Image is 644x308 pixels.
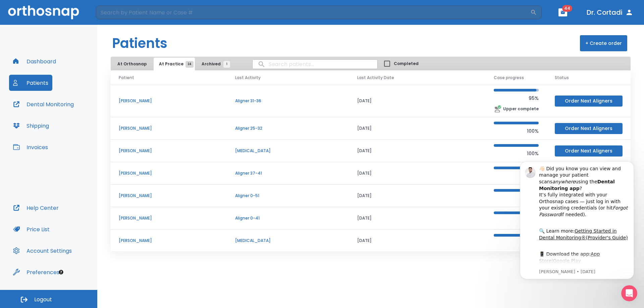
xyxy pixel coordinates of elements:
p: [PERSON_NAME] [119,148,219,154]
td: [DATE] [349,162,486,185]
a: Google Play [43,103,71,108]
button: Shipping [9,118,53,134]
p: Upper complete [503,106,539,112]
div: Tooltip anchor [58,269,64,275]
p: 97% [494,239,539,247]
button: Order Next Aligners [555,123,623,134]
p: 100% [494,194,539,202]
button: Invoices [9,139,52,155]
td: [DATE] [349,252,486,274]
td: [DATE] [349,230,486,252]
p: Message from Mohammed, sent 6w ago [29,114,119,120]
button: Preferences [9,264,63,280]
iframe: Intercom live chat [621,285,637,301]
span: Archived [202,61,227,67]
iframe: Intercom notifications message [510,155,644,283]
button: Help Center [9,200,63,216]
span: Last Activity Date [357,75,394,81]
h1: Patients [112,33,167,53]
span: Completed [394,61,419,67]
div: tabs [112,58,233,70]
p: [PERSON_NAME] [119,238,219,244]
span: Logout [34,296,52,303]
p: 100% [494,127,539,135]
button: Patients [9,75,52,91]
p: Aligner 0-51 [235,193,341,199]
span: Case progress [494,75,524,81]
td: [DATE] [349,85,486,117]
p: 99% [494,172,539,180]
td: [DATE] [349,185,486,207]
button: Price List [9,221,54,237]
p: Aligner 37-41 [235,170,341,176]
p: Aligner 25-32 [235,125,341,131]
span: Patient [119,75,134,81]
button: Dr. Cortadi [584,6,636,18]
span: Status [555,75,569,81]
p: [PERSON_NAME] [119,98,219,104]
p: [MEDICAL_DATA] [235,238,341,244]
a: App Store [29,96,90,108]
td: [DATE] [349,207,486,230]
button: Dental Monitoring [9,96,78,112]
button: + Create order [580,35,627,51]
button: Order Next Aligners [555,96,623,107]
p: 100% [494,217,539,225]
span: At Practice [159,61,190,67]
p: Aligner 0-41 [235,215,341,221]
span: 1 [223,61,230,68]
p: 100% [494,149,539,158]
p: [PERSON_NAME] [119,215,219,221]
p: [PERSON_NAME] [119,170,219,176]
p: [PERSON_NAME] [119,193,219,199]
input: Search by Patient Name or Case # [96,6,530,19]
span: 44 [562,5,572,12]
p: 95% [494,94,539,102]
span: 24 [185,61,194,68]
td: [DATE] [349,140,486,162]
p: Aligner 31-36 [235,98,341,104]
span: Last Activity [235,75,261,81]
button: Dashboard [9,53,60,69]
p: [MEDICAL_DATA] [235,148,341,154]
input: search [253,58,377,71]
button: At Orthosnap [112,58,152,70]
button: Account Settings [9,243,76,259]
td: [DATE] [349,117,486,140]
img: Orthosnap [8,5,79,19]
button: Order Next Aligners [555,145,623,157]
div: 📱 Download the app: | ​ Let us know if you need help getting started! [29,96,119,129]
p: [PERSON_NAME] [119,125,219,131]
